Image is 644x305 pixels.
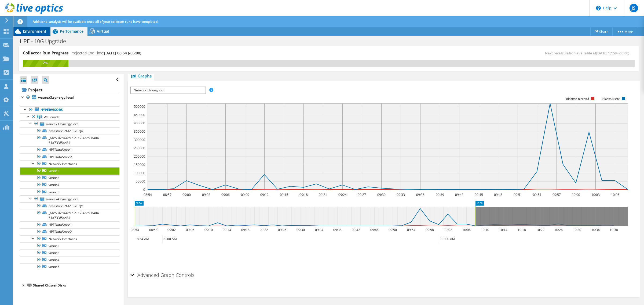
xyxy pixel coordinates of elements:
a: HPEDataStore1 [20,221,119,228]
text: 10:26 [554,228,563,232]
a: Wauconda [20,113,119,120]
div: 7% [23,60,68,66]
text: 09:50 [389,228,397,232]
text: 09:48 [494,192,502,197]
text: 09:30 [377,192,386,197]
a: HPEDataStore2 [20,153,119,160]
span: [DATE] 08:54 (-05:00) [104,50,141,55]
a: More [612,27,637,36]
a: datastore-2M213703JY [20,202,119,209]
a: vmnic2 [20,242,119,249]
text: 08:54 [144,192,152,197]
text: 09:03 [202,192,210,197]
text: 09:18 [299,192,308,197]
a: vmnic2 [20,167,119,174]
div: Shared Cluster Disks [33,282,119,289]
text: 200000 [134,154,145,159]
text: 10:14 [499,228,507,232]
a: wauesx4.synergy.local [20,195,119,202]
text: kilobits/s received [566,97,589,101]
text: 09:34 [315,228,323,232]
text: 09:06 [221,192,230,197]
span: Additional analysis will be available once all of your collector runs have completed. [33,19,158,24]
text: 09:54 [407,228,415,232]
span: Performance [60,29,83,34]
text: 08:57 [163,192,171,197]
text: 09:02 [167,228,176,232]
text: 09:33 [397,192,405,197]
text: 10:18 [518,228,526,232]
text: 350000 [134,129,145,134]
a: Network Interfaces [20,160,119,167]
text: 400000 [134,121,145,125]
text: 09:15 [280,192,288,197]
text: 09:10 [204,228,213,232]
a: _MVA-d2d44897-21e2-4ae9-8404-61a733f5bd84 [20,135,119,146]
text: 450000 [134,113,145,117]
a: HPEDataStore1 [20,146,119,153]
h4: Projected End Time: [71,50,141,56]
text: 10:38 [610,228,618,232]
text: 09:38 [333,228,342,232]
text: 09:09 [241,192,249,197]
text: 09:12 [260,192,269,197]
text: 09:58 [426,228,434,232]
text: 50000 [136,179,145,184]
text: 09:06 [186,228,194,232]
text: 09:51 [514,192,522,197]
a: vmnic5 [20,263,119,270]
text: 10:06 [462,228,471,232]
span: Wauconda [44,115,60,119]
span: Environment [23,29,46,34]
a: _MVA-d2d44897-21e2-4ae9-8404-61a733f5bd84 [20,210,119,221]
a: Hypervisors [20,106,119,113]
text: 09:45 [475,192,483,197]
text: 10:00 [572,192,580,197]
text: 08:54 [131,228,139,232]
a: HPEDataStore2 [20,228,119,235]
text: 10:22 [536,228,544,232]
a: wauesx3.synergy.local [20,94,119,101]
a: Project [20,85,119,94]
text: 10:34 [591,228,600,232]
text: 09:42 [455,192,463,197]
a: vmnic3 [20,249,119,256]
h1: HPE - 10G Upgrade [17,38,74,44]
text: 250000 [134,146,145,150]
text: 09:39 [436,192,444,197]
text: 09:00 [182,192,191,197]
span: [DATE] 17:58 (-05:00) [596,51,629,55]
text: 09:14 [223,228,231,232]
text: 10:06 [611,192,619,197]
text: 300000 [134,137,145,142]
text: 08:58 [149,228,158,232]
text: 09:26 [278,228,286,232]
text: 0 [143,187,145,192]
h2: Advanced Graph Controls [130,270,194,280]
a: vmnic4 [20,181,119,188]
text: 09:18 [241,228,250,232]
a: datastore-2M213703JX [20,127,119,134]
span: Virtual [97,29,109,34]
text: 10:10 [481,228,489,232]
text: 150000 [134,162,145,167]
a: Share [590,27,613,36]
a: vmnic3 [20,174,119,181]
text: 09:27 [358,192,366,197]
a: Network Interfaces [20,235,119,242]
b: wauesx3.synergy.local [38,95,74,100]
text: 09:22 [260,228,268,232]
a: vmnic4 [20,256,119,263]
text: 09:30 [297,228,305,232]
text: 09:21 [319,192,327,197]
text: 09:42 [352,228,360,232]
span: Next recalculation available at [545,51,632,55]
text: 09:57 [552,192,561,197]
text: 10:03 [591,192,600,197]
text: 10:30 [573,228,581,232]
text: 100000 [134,171,145,175]
text: 500000 [134,104,145,109]
span: JS [630,4,638,12]
svg: \n [596,6,601,10]
a: vmnic5 [20,188,119,195]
